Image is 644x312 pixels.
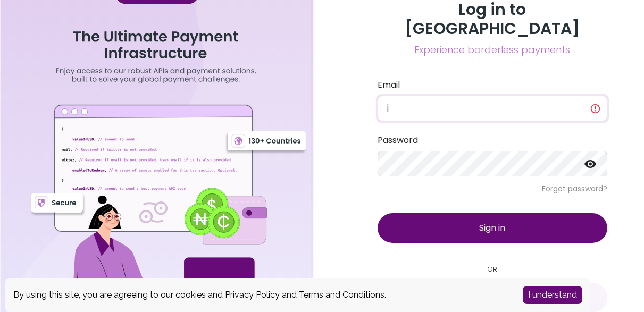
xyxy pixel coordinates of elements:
[378,213,607,243] button: Sign in
[523,286,582,304] button: Accept cookies
[378,134,607,147] label: Password
[378,79,607,91] label: Email
[479,222,505,234] span: Sign in
[378,183,607,194] p: Forgot password?
[225,290,280,300] a: Privacy Policy
[378,264,607,274] small: OR
[378,43,607,57] span: Experience borderless payments
[13,289,507,301] div: By using this site, you are agreeing to our cookies and and .
[299,290,384,300] a: Terms and Conditions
